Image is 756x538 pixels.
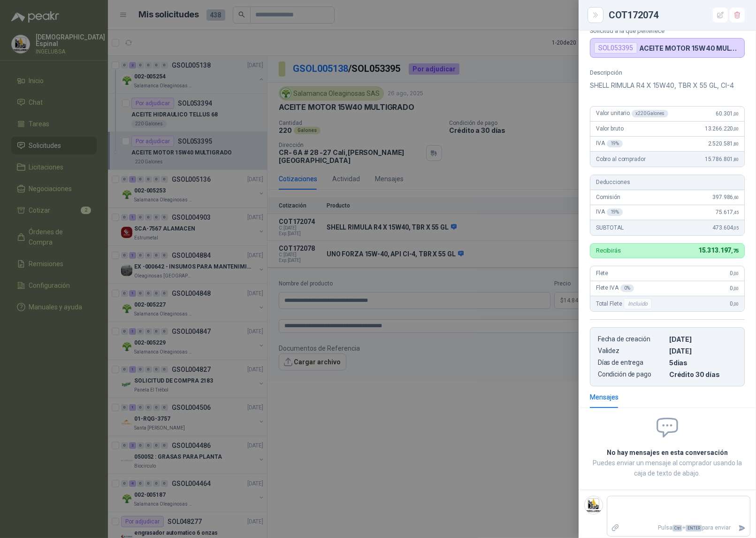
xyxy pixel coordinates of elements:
[733,195,739,200] span: ,60
[590,69,745,76] p: Descripción
[632,110,668,117] div: x 220 Galones
[733,141,739,146] span: ,80
[708,140,739,147] span: 2.520.581
[590,447,745,458] h2: No hay mensajes en esta conversación
[596,125,623,132] span: Valor bruto
[672,525,682,531] span: Ctrl
[716,209,739,215] span: 75.617
[639,44,741,52] p: ACEITE MOTOR 15W40 MULTIGRADO
[669,335,737,343] p: [DATE]
[669,370,737,378] p: Crédito 30 días
[590,392,619,402] div: Mensajes
[598,347,665,355] p: Validez
[730,270,739,277] span: 0
[596,247,621,254] p: Recibirás
[669,359,737,367] p: 5 dias
[733,111,739,116] span: ,00
[730,300,739,307] span: 0
[686,525,702,531] span: ENTER
[590,458,745,478] p: Puedes enviar un mensaje al comprador usando la caja de texto de abajo.
[590,80,745,91] p: SHELL RIMULA R4 X 15W40, TBR X 55 GL, CI-4
[620,284,634,292] div: 0 %
[596,110,668,117] span: Valor unitario
[607,140,623,147] div: 19 %
[596,298,654,309] span: Total Flete
[669,347,737,355] p: [DATE]
[698,246,739,254] span: 15.313.197
[598,370,665,378] p: Condición de pago
[590,27,745,34] p: Solicitud a la que pertenece
[607,520,623,536] label: Adjuntar archivos
[596,208,623,216] span: IVA
[596,270,608,277] span: Flete
[733,157,739,162] span: ,80
[594,42,637,54] div: SOL053395
[590,9,601,21] button: Close
[733,126,739,131] span: ,00
[598,335,665,343] p: Fecha de creación
[733,286,739,291] span: ,00
[733,271,739,276] span: ,00
[623,520,735,536] p: Pulsa + para enviar
[596,179,630,185] span: Deducciones
[733,210,739,215] span: ,45
[730,285,739,292] span: 0
[705,125,739,132] span: 13.266.220
[598,359,665,367] p: Días de entrega
[596,140,623,147] span: IVA
[624,298,652,309] div: Incluido
[734,520,750,536] button: Enviar
[585,496,603,514] img: Company Logo
[705,156,739,162] span: 15.786.801
[609,8,745,23] div: COT172074
[712,194,739,200] span: 397.986
[596,156,645,162] span: Cobro al comprador
[596,194,620,200] span: Comisión
[712,224,739,231] span: 473.604
[607,208,623,216] div: 19 %
[731,248,739,254] span: ,75
[733,301,739,307] span: ,00
[596,224,624,231] span: SUBTOTAL
[716,110,739,117] span: 60.301
[596,284,634,292] span: Flete IVA
[733,225,739,231] span: ,05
